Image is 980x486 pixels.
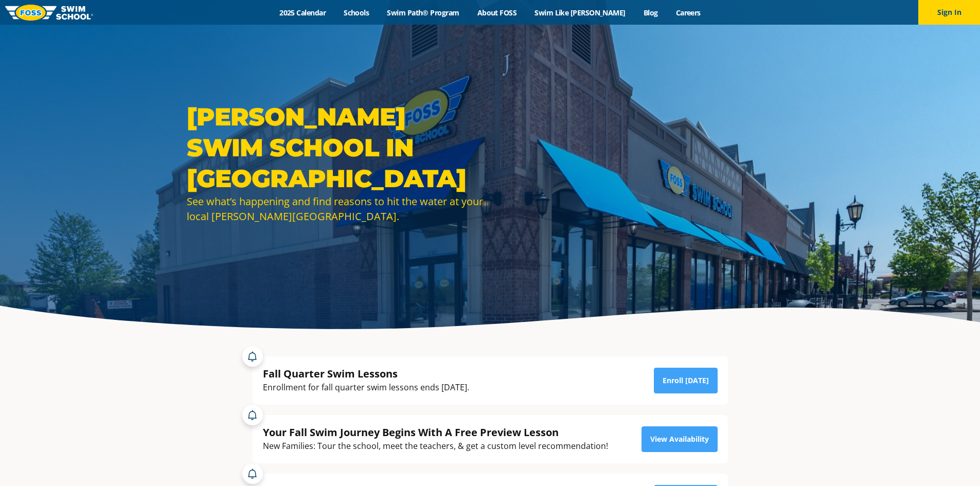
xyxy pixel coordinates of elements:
div: Fall Quarter Swim Lessons [263,367,469,381]
a: Schools [335,8,378,17]
a: Swim Path® Program [378,8,468,17]
img: FOSS Swim School Logo [5,5,93,21]
a: Blog [634,8,667,17]
a: About FOSS [468,8,526,17]
a: Swim Like [PERSON_NAME] [526,8,635,17]
div: See what’s happening and find reasons to hit the water at your local [PERSON_NAME][GEOGRAPHIC_DATA]. [187,194,485,224]
a: View Availability [642,426,718,452]
div: Your Fall Swim Journey Begins With A Free Preview Lesson [263,425,608,439]
a: Careers [667,8,709,17]
h1: [PERSON_NAME] Swim School in [GEOGRAPHIC_DATA] [187,101,485,194]
a: Enroll [DATE] [654,368,718,393]
div: Enrollment for fall quarter swim lessons ends [DATE]. [263,381,469,394]
div: New Families: Tour the school, meet the teachers, & get a custom level recommendation! [263,439,608,453]
a: 2025 Calendar [271,8,335,17]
